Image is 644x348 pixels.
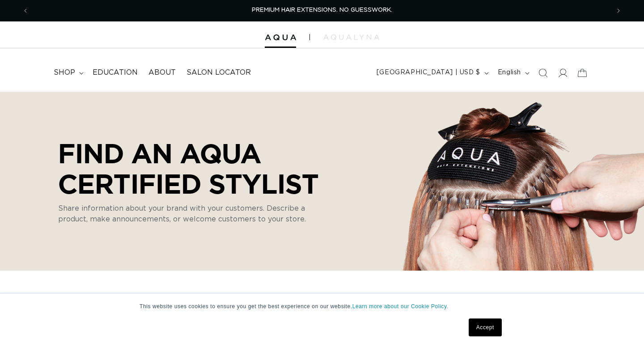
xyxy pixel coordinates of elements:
[58,138,331,199] p: Find an AQUA Certified Stylist
[609,2,628,19] button: Next announcement
[352,303,449,310] a: Learn more about our Cookie Policy.
[371,64,492,81] button: [GEOGRAPHIC_DATA] | USD $
[16,2,35,19] button: Previous announcement
[87,63,143,83] a: Education
[148,68,176,77] span: About
[93,68,138,77] span: Education
[323,34,379,40] img: aqualyna.com
[48,63,87,83] summary: shop
[377,68,480,77] span: [GEOGRAPHIC_DATA] | USD $
[54,68,75,77] span: shop
[143,63,181,83] a: About
[186,68,251,77] span: Salon Locator
[252,7,392,13] span: PREMIUM HAIR EXTENSIONS. NO GUESSWORK.
[492,64,533,81] button: English
[469,318,502,336] a: Accept
[498,68,521,77] span: English
[58,203,318,225] p: Share information about your brand with your customers. Describe a product, make announcements, o...
[265,34,296,41] img: Aqua Hair Extensions
[533,63,553,83] summary: Search
[181,63,256,83] a: Salon Locator
[140,302,504,310] p: This website uses cookies to ensure you get the best experience on our website.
